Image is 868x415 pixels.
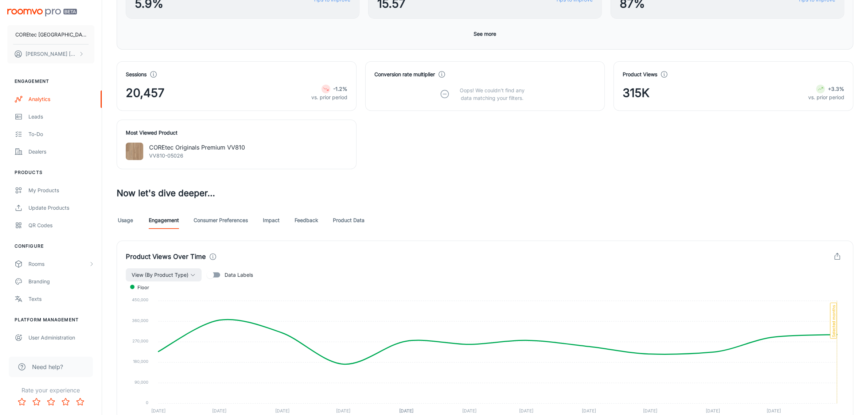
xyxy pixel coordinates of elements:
tspan: [DATE] [212,408,226,414]
strong: -1.2% [333,86,347,92]
tspan: [DATE] [275,408,289,414]
button: Rate 3 star [44,395,58,409]
tspan: [DATE] [582,408,596,414]
span: Data Labels [225,271,253,279]
tspan: [DATE] [643,408,657,414]
tspan: [DATE] [706,408,720,414]
tspan: 0 [146,400,148,405]
button: See more [471,27,499,40]
a: Consumer Preferences [194,212,248,229]
tspan: [DATE] [767,408,781,414]
tspan: 270,000 [132,338,148,344]
button: [PERSON_NAME] [PERSON_NAME] [7,44,94,63]
div: QR Codes [28,221,94,229]
p: [PERSON_NAME] [PERSON_NAME] [26,50,77,58]
div: Rooms [28,260,89,268]
span: Floor [132,284,149,291]
p: COREtec [GEOGRAPHIC_DATA] [15,31,86,39]
a: Product Data [333,212,365,229]
h3: Now let's dive deeper... [117,187,853,200]
button: Rate 1 star [15,395,29,409]
p: Oops! We couldn’t find any data matching your filters. [454,86,530,102]
img: COREtec Originals Premium VV810 [126,143,143,160]
span: 20,457 [126,84,164,102]
tspan: [DATE] [462,408,476,414]
p: VV810-05026 [149,152,245,160]
tspan: [DATE] [399,408,413,414]
tspan: 180,000 [133,359,148,364]
h4: Conversion rate multiplier [374,70,435,78]
div: Texts [28,295,94,303]
a: Engagement [149,212,179,229]
span: 315K [623,84,650,102]
span: Need help? [32,362,63,371]
span: View (By Product Type) [132,271,188,279]
button: Rate 4 star [58,395,73,409]
div: To-do [28,130,94,138]
div: User Administration [28,334,94,342]
p: vs. prior period [808,93,844,101]
button: COREtec [GEOGRAPHIC_DATA] [7,25,94,44]
button: Rate 5 star [73,395,87,409]
h4: Most Viewed Product [126,129,347,137]
img: Roomvo PRO Beta [7,9,77,16]
div: Update Products [28,204,94,212]
tspan: [DATE] [336,408,350,414]
a: Usage [117,212,134,229]
h4: Product Views Over Time [126,252,206,262]
div: Leads [28,113,94,121]
tspan: 360,000 [132,318,148,323]
button: View (By Product Type) [126,268,202,282]
div: My Products [28,186,94,194]
tspan: [DATE] [519,408,533,414]
button: Rate 2 star [29,395,44,409]
tspan: [DATE] [151,408,166,414]
p: vs. prior period [311,93,347,101]
a: Impact [262,212,280,229]
h4: Sessions [126,70,147,78]
strong: +3.3% [828,86,844,92]
tspan: 90,000 [135,380,148,385]
a: Feedback [295,212,318,229]
div: Analytics [28,95,94,103]
h4: Product Views [623,70,657,78]
div: Branding [28,278,94,286]
p: COREtec Originals Premium VV810 [149,143,245,152]
p: Rate your experience [6,386,96,395]
tspan: 450,000 [132,298,148,303]
div: Dealers [28,148,94,156]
